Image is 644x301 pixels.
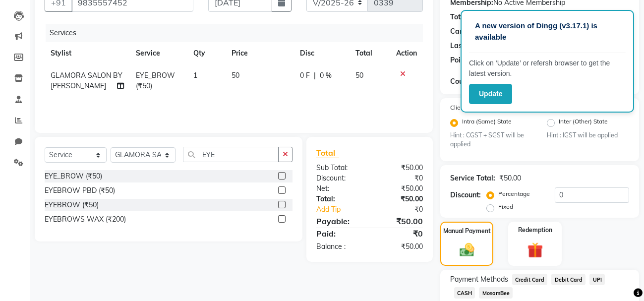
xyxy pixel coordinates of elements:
div: Services [46,24,430,42]
p: Click on ‘Update’ or refersh browser to get the latest version. [469,58,626,79]
div: Total: [309,194,369,204]
p: A new version of Dingg (v3.17.1) is available [475,20,620,43]
label: Inter (Other) State [559,117,608,129]
img: _cash.svg [455,241,479,258]
span: 1 [193,71,197,80]
div: ₹50.00 [499,173,521,183]
span: Payment Methods [450,274,508,285]
div: EYEBROW PBD (₹50) [45,185,115,196]
span: Total [316,148,339,158]
span: 50 [232,71,239,80]
label: Fixed [498,202,513,211]
span: | [314,70,316,81]
div: ₹50.00 [369,241,430,252]
span: MosamBee [479,287,513,299]
label: Redemption [518,226,552,235]
label: Manual Payment [443,227,491,236]
div: ₹50.00 [369,183,430,194]
span: Credit Card [512,274,548,285]
span: UPI [589,274,605,285]
div: EYEBROWS WAX (₹200) [45,214,126,225]
a: Add Tip [309,204,380,215]
div: Coupon Code [450,76,510,87]
th: Disc [294,42,350,64]
span: 0 % [320,70,332,81]
th: Action [390,42,423,64]
label: Intra (Same) State [462,117,512,129]
span: 50 [355,71,363,80]
div: ₹0 [369,228,430,240]
div: ₹0 [369,173,430,183]
small: Hint : CGST + SGST will be applied [450,131,532,149]
div: Total Visits: [450,12,489,22]
th: Qty [187,42,226,64]
span: GLAMORA SALON BY [PERSON_NAME] [51,71,122,90]
div: Service Total: [450,173,495,183]
div: EYEBROW (₹50) [45,200,99,210]
div: Sub Total: [309,163,369,173]
div: EYE_BROW (₹50) [45,171,102,181]
div: ₹50.00 [369,215,430,227]
th: Price [226,42,293,64]
div: ₹50.00 [369,194,430,204]
img: _gift.svg [523,241,548,260]
div: Points: [450,55,472,65]
span: CASH [454,287,475,299]
div: Balance : [309,241,369,252]
div: Paid: [309,228,369,240]
button: Update [469,84,512,104]
div: Discount: [450,190,481,200]
th: Service [130,42,187,64]
div: Card on file: [450,26,491,37]
div: ₹0 [380,204,430,215]
small: Hint : IGST will be applied [547,131,629,140]
span: 0 F [300,70,310,81]
div: Payable: [309,215,369,227]
th: Stylist [45,42,130,64]
label: Client State [450,103,482,112]
div: Last Visit: [450,41,483,51]
span: Debit Card [551,274,585,285]
span: EYE_BROW (₹50) [136,71,175,90]
div: Discount: [309,173,369,183]
div: Net: [309,183,369,194]
div: ₹50.00 [369,163,430,173]
th: Total [350,42,390,64]
input: Search or Scan [183,147,279,162]
label: Percentage [498,189,530,198]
